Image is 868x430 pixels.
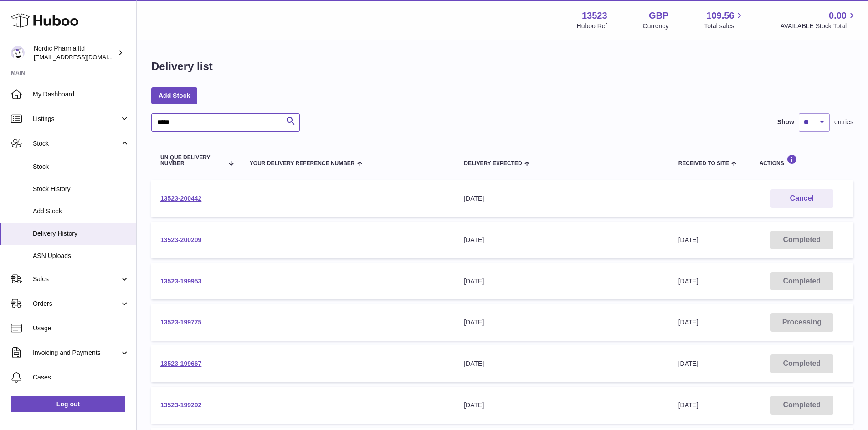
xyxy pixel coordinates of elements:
span: Sales [33,275,120,283]
a: 13523-200209 [160,236,201,243]
span: Usage [33,324,129,333]
span: 0.00 [829,10,847,22]
span: Stock History [33,185,129,193]
span: entries [834,118,853,126]
a: 13523-199953 [160,278,201,285]
span: [DATE] [678,401,699,409]
span: My Dashboard [33,90,129,99]
span: Add Stock [33,207,129,216]
div: Huboo Ref [577,22,607,30]
a: 13523-199292 [160,401,201,409]
a: 13523-199775 [160,319,201,326]
div: Nordic Pharma ltd [34,44,116,61]
span: Invoicing and Payments [33,349,120,357]
span: Cases [33,373,129,382]
img: internalAdmin-13523@internal.huboo.com [11,46,25,60]
span: ASN Uploads [33,252,129,260]
span: Total sales [704,22,745,30]
span: Delivery Expected [464,161,522,167]
div: [DATE] [464,194,660,203]
span: Stock [33,162,129,171]
span: [DATE] [678,319,699,326]
a: 13523-199667 [160,360,201,367]
span: Stock [33,139,120,148]
strong: GBP [649,10,668,22]
span: Listings [33,115,120,123]
div: Actions [760,154,844,167]
span: [DATE] [678,236,699,243]
span: Unique Delivery Number [160,155,223,167]
span: 109.56 [706,10,734,22]
div: [DATE] [464,318,660,327]
span: Your Delivery Reference Number [250,161,355,167]
span: Orders [33,299,120,308]
div: [DATE] [464,277,660,286]
strong: 13523 [582,10,607,22]
div: [DATE] [464,401,660,410]
div: [DATE] [464,236,660,244]
button: Cancel [770,189,833,208]
span: [EMAIL_ADDRESS][DOMAIN_NAME] [34,53,134,61]
span: AVAILABLE Stock Total [780,22,857,30]
span: [DATE] [678,360,699,367]
span: [DATE] [678,278,699,285]
span: Received to Site [678,161,729,167]
label: Show [777,118,794,126]
a: Add Stock [151,87,197,104]
div: Currency [643,22,669,30]
a: 13523-200442 [160,195,201,202]
a: Log out [11,396,125,412]
a: 109.56 Total sales [704,10,745,30]
span: Delivery History [33,229,129,238]
a: 0.00 AVAILABLE Stock Total [780,10,857,30]
div: [DATE] [464,359,660,368]
h1: Delivery list [151,59,213,74]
